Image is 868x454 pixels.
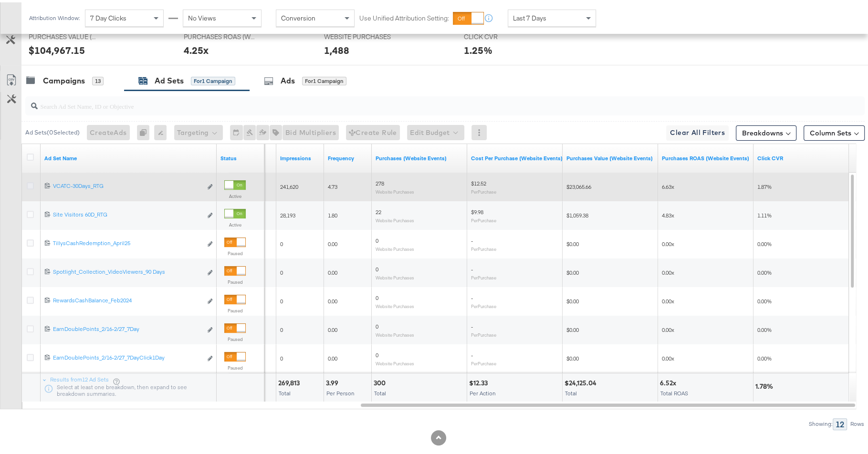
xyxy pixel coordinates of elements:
[224,219,246,226] label: Active
[324,30,396,39] span: WEBSITE PURCHASES
[662,209,674,217] span: 4.83x
[757,181,772,188] span: 1.87%
[471,186,496,192] sub: Per Purchase
[53,237,202,247] a: TillysCashRedemption_April25
[224,248,246,254] label: Paused
[662,295,674,302] span: 0.00x
[757,267,772,274] span: 0.00%
[471,320,473,328] span: -
[471,206,483,213] span: $9.98
[328,152,368,160] a: The average number of times your ad was served to each person.
[757,295,772,302] span: 0.00%
[757,209,772,217] span: 1.11%
[328,181,337,188] span: 4.73
[44,152,213,160] a: Your Ad Set name.
[471,330,496,335] sub: Per Purchase
[29,41,85,55] div: $104,967.15
[53,180,202,187] div: VCATC-30Days_RTG
[757,324,772,331] span: 0.00%
[662,352,674,360] span: 0.00x
[471,152,563,160] a: The average cost for each purchase tracked by your Custom Audience pixel on your website after pe...
[757,152,845,160] a: Purchases / Link Clicks
[53,294,202,302] div: RewardsCashBalance_Feb2024
[43,73,85,84] div: Campaigns
[376,244,414,249] sub: Website Purchases
[566,152,654,160] a: The total value of the purchase actions tracked by your Custom Audience pixel on your website aft...
[280,152,320,160] a: The number of times your ad was served. On mobile apps an ad is counted as served the first time ...
[566,352,579,360] span: $0.00
[566,267,579,274] span: $0.00
[53,323,202,333] a: EarnDoublePoints_2/16-2/27_7Day
[566,295,579,302] span: $0.00
[326,376,341,385] div: 3.99
[666,123,729,138] button: Clear All Filters
[184,41,209,55] div: 4.25x
[155,73,184,84] div: Ad Sets
[565,387,577,394] span: Total
[566,181,591,188] span: $23,065.66
[53,266,202,273] div: Spotlight_Collection_VideoViewers_90 Days
[220,152,261,160] a: Shows the current state of your Ad Set.
[833,416,847,428] div: 12
[471,272,496,278] sub: Per Purchase
[53,323,202,330] div: EarnDoublePoints_2/16-2/27_7Day
[755,380,776,389] div: 1.78%
[376,301,414,307] sub: Website Purchases
[326,387,355,394] span: Per Person
[660,387,688,394] span: Total ROAS
[53,208,202,218] a: Site Visitors 60D_RTG
[376,177,384,185] span: 278
[38,91,788,109] input: Search Ad Set Name, ID or Objective
[662,238,674,245] span: 0.00x
[662,152,750,160] a: The total value of the purchase actions divided by spend tracked by your Custom Audience pixel on...
[804,123,865,138] button: Column Sets
[324,41,349,55] div: 1,488
[280,295,283,302] span: 0
[376,320,378,328] span: 0
[224,362,246,369] label: Paused
[278,376,303,385] div: 269,813
[281,11,315,20] span: Conversion
[662,324,674,331] span: 0.00x
[566,209,588,217] span: $1,059.38
[280,352,283,360] span: 0
[374,376,388,385] div: 300
[29,12,80,19] div: Attribution Window:
[328,267,337,274] span: 0.00
[188,11,216,20] span: No Views
[53,208,202,216] div: Site Visitors 60D_RTG
[660,376,679,385] div: 6.52x
[376,272,414,278] sub: Website Purchases
[302,74,346,83] div: for 1 Campaign
[471,301,496,307] sub: Per Purchase
[328,295,337,302] span: 0.00
[376,330,414,335] sub: Website Purchases
[224,305,246,311] label: Paused
[280,238,283,245] span: 0
[736,123,796,138] button: Breakdowns
[376,292,378,299] span: 0
[376,235,378,242] span: 0
[280,267,283,274] span: 0
[279,387,291,394] span: Total
[281,73,295,84] div: Ads
[137,123,154,138] div: 0
[376,152,463,160] a: The number of times a purchase was made tracked by your Custom Audience pixel on your website aft...
[471,263,473,270] span: -
[471,215,496,221] sub: Per Purchase
[471,177,486,185] span: $12.52
[280,209,295,217] span: 28,193
[280,324,283,331] span: 0
[566,324,579,331] span: $0.00
[757,238,772,245] span: 0.00%
[224,334,246,340] label: Paused
[376,263,378,270] span: 0
[850,418,865,425] div: Rows
[808,418,833,425] div: Showing:
[53,266,202,276] a: Spotlight_Collection_VideoViewers_90 Days
[224,277,246,283] label: Paused
[470,387,496,394] span: Per Action
[374,387,386,394] span: Total
[757,352,772,360] span: 0.00%
[359,11,449,21] label: Use Unified Attribution Setting:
